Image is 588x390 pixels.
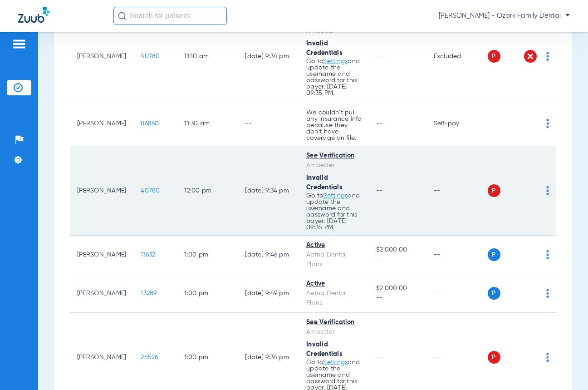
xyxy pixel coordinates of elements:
[376,284,419,293] span: $2,000.00
[488,50,500,63] span: P
[238,146,299,236] td: [DATE] 9:34 PM
[426,236,488,274] td: --
[177,101,238,146] td: 11:30 AM
[488,351,500,364] span: P
[306,40,343,56] span: Invalid Credentials
[177,274,238,313] td: 1:00 PM
[376,354,383,360] span: --
[70,12,133,101] td: [PERSON_NAME]
[70,236,133,274] td: [PERSON_NAME]
[543,346,588,390] iframe: Chat Widget
[439,11,570,20] span: [PERSON_NAME] - Ozark Family Dental
[238,236,299,274] td: [DATE] 9:46 PM
[18,7,49,23] img: Zuub Logo
[306,151,362,161] div: See Verification
[141,290,157,296] span: 13289
[426,12,488,101] td: Excluded
[546,52,549,61] img: group-dot-blue.svg
[238,274,299,313] td: [DATE] 9:49 PM
[12,39,26,49] img: hamburger-icon
[141,53,160,59] span: 40780
[488,184,500,197] span: P
[426,146,488,236] td: --
[177,12,238,101] td: 11:10 AM
[376,255,419,264] span: --
[426,101,488,146] td: Self-pay
[141,354,158,360] span: 24526
[141,188,160,194] span: 40780
[376,53,383,59] span: --
[546,119,549,128] img: group-dot-blue.svg
[306,193,362,231] p: Go to and update the username and password for this payer. [DATE] 09:35 PM.
[306,279,362,289] div: Active
[306,289,362,308] div: Aetna Dental Plans
[70,274,133,313] td: [PERSON_NAME]
[177,236,238,274] td: 1:00 PM
[306,327,362,337] div: Ambetter
[177,146,238,236] td: 12:00 PM
[238,101,299,146] td: --
[323,58,348,64] a: Settings
[70,146,133,236] td: [PERSON_NAME]
[426,274,488,313] td: --
[323,193,348,199] a: Settings
[306,109,362,141] p: We couldn’t pull any insurance info because they don’t have coverage on file.
[238,12,299,101] td: [DATE] 9:34 PM
[546,289,549,298] img: group-dot-blue.svg
[546,250,549,259] img: group-dot-blue.svg
[118,12,126,20] img: Search Icon
[306,175,343,191] span: Invalid Credentials
[323,359,348,365] a: Settings
[488,248,500,261] span: P
[306,161,362,170] div: Ambetter
[141,252,155,258] span: 11632
[306,241,362,250] div: Active
[526,52,535,61] img: x.svg
[306,250,362,269] div: Aetna Dental Plans
[546,186,549,195] img: group-dot-blue.svg
[376,188,383,194] span: --
[306,58,362,96] p: Go to and update the username and password for this payer. [DATE] 09:35 PM.
[306,341,343,357] span: Invalid Credentials
[306,318,362,327] div: See Verification
[376,245,419,255] span: $2,000.00
[141,120,159,127] span: 86860
[113,7,227,25] input: Search for patients
[376,120,383,127] span: --
[376,293,419,303] span: --
[70,101,133,146] td: [PERSON_NAME]
[488,287,500,300] span: P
